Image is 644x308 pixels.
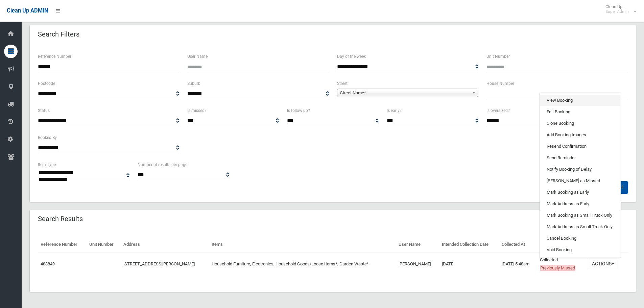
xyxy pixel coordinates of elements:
a: Mark Address as Small Truck Only [540,221,620,233]
a: Mark Booking as Early [540,187,620,198]
span: Clean Up [602,4,636,14]
label: House Number [486,80,514,87]
a: [PERSON_NAME] as Missed [540,175,620,187]
span: Previously Missed [540,265,575,271]
label: Is oversized? [486,107,510,114]
label: Reference Number [38,53,71,60]
label: Street [337,80,348,87]
th: Intended Collection Date [439,237,499,252]
label: User Name [187,53,208,60]
th: Collected At [499,237,537,252]
label: Status [38,107,50,114]
label: Postcode [38,80,55,87]
td: [DATE] 5:48am [499,252,537,276]
label: Is follow up? [287,107,310,114]
th: Reference Number [38,237,87,252]
a: Mark Booking as Small Truck Only [540,210,620,221]
a: Cancel Booking [540,233,620,244]
span: Clean Up ADMIN [7,7,48,14]
a: Clone Booking [540,118,620,129]
td: Household Furniture, Electronics, Household Goods/Loose Items*, Garden Waste* [209,252,396,276]
th: Unit Number [87,237,121,252]
td: [PERSON_NAME] [396,252,439,276]
th: User Name [396,237,439,252]
a: Add Booking Images [540,129,620,141]
span: Street Name* [340,89,469,97]
td: Collected [537,252,584,276]
a: 483849 [41,261,55,266]
th: Status [537,237,584,252]
a: Edit Booking [540,106,620,118]
label: Unit Number [486,53,510,60]
th: Address [121,237,209,252]
a: Notify Booking of Delay [540,164,620,175]
label: Booked By [38,134,57,141]
a: View Booking [540,95,620,106]
button: Actions [587,258,619,270]
label: Is early? [387,107,402,114]
header: Search Results [30,212,91,226]
a: Resend Confirmation [540,141,620,152]
label: Item Type [38,161,56,168]
a: Mark Address as Early [540,198,620,210]
label: Number of results per page [138,161,187,168]
th: Items [209,237,396,252]
a: Send Reminder [540,152,620,164]
header: Search Filters [30,28,88,41]
label: Is missed? [187,107,207,114]
small: Super Admin [605,9,629,14]
a: [STREET_ADDRESS][PERSON_NAME] [123,261,195,266]
a: Void Booking [540,244,620,256]
label: Suburb [187,80,200,87]
td: [DATE] [439,252,499,276]
label: Day of the week [337,53,366,60]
